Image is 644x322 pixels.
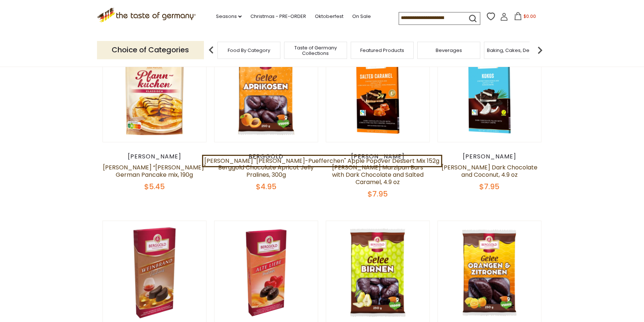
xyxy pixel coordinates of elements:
span: $5.45 [144,181,165,192]
div: [PERSON_NAME] [438,153,542,160]
a: Baking, Cakes, Desserts [487,48,544,53]
span: $7.95 [480,181,500,192]
img: previous arrow [204,43,219,57]
div: Berggold [214,153,319,160]
img: Dr. Oetker “Pfann-kuchen" German Pancake mix, 190g [103,39,206,142]
img: Carstens Luebecker Dark Chocolate and Coconut, 4.9 oz [438,39,541,142]
div: [PERSON_NAME] [103,153,207,160]
span: $0.00 [524,13,536,19]
a: Beverages [436,48,462,53]
img: next arrow [533,43,547,57]
a: [PERSON_NAME] Dark Chocolate and Coconut, 4.9 oz [442,163,537,179]
a: Seasons [216,12,242,20]
button: $0.00 [510,12,541,23]
a: Oktoberfest [315,12,343,20]
a: Food By Category [228,48,270,53]
span: $7.95 [368,189,388,199]
a: Christmas - PRE-ORDER [250,12,306,20]
p: Choice of Categories [97,41,204,59]
img: Berggold Chocolate Apricot Jelly Pralines, 300g [215,39,318,142]
a: [PERSON_NAME] “[PERSON_NAME]" German Pancake mix, 190g [103,163,206,179]
div: [PERSON_NAME] [326,153,430,160]
span: $4.95 [256,181,276,192]
a: Berggold Chocolate Apricot Jelly Pralines, 300g [218,163,314,179]
a: [PERSON_NAME] "[PERSON_NAME]-Puefferchen" Apple Popover Dessert Mix 152g [202,155,442,167]
a: Featured Products [360,48,404,53]
img: Carstens Luebecker Marzipan Bars with Dark Chocolate and Salted Caramel, 4.9 oz [326,39,430,142]
a: [PERSON_NAME] Marzipan Bars with Dark Chocolate and Salted Caramel, 4.9 oz [332,163,424,186]
a: Taste of Germany Collections [286,45,345,56]
a: On Sale [352,12,371,20]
